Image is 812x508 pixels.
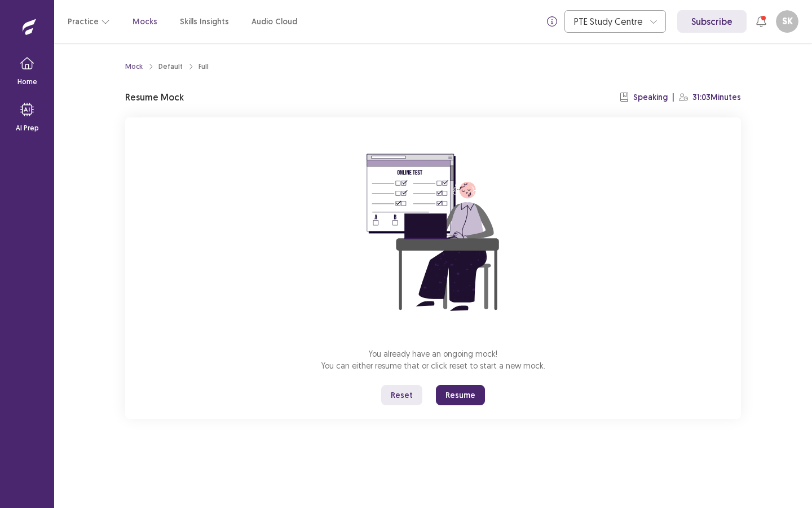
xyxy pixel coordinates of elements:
[542,11,562,32] button: info
[574,11,644,32] div: PTE Study Centre
[692,91,741,103] p: 31:03 Minutes
[198,62,209,72] div: Full
[133,16,157,28] a: Mocks
[677,10,747,33] a: Subscribe
[158,62,183,72] div: Default
[436,385,485,405] button: Resume
[125,90,184,104] p: Resume Mock
[776,10,798,33] button: SK
[672,91,674,103] p: |
[633,91,668,103] p: Speaking
[125,62,209,72] nav: breadcrumb
[17,77,37,87] p: Home
[332,131,535,334] img: attend-mock
[68,11,110,32] button: Practice
[125,62,143,72] a: Mock
[251,16,297,28] a: Audio Cloud
[321,348,545,371] p: You already have an ongoing mock! You can either resume that or click reset to start a new mock.
[381,385,422,405] button: Reset
[16,123,39,133] p: AI Prep
[180,16,229,28] a: Skills Insights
